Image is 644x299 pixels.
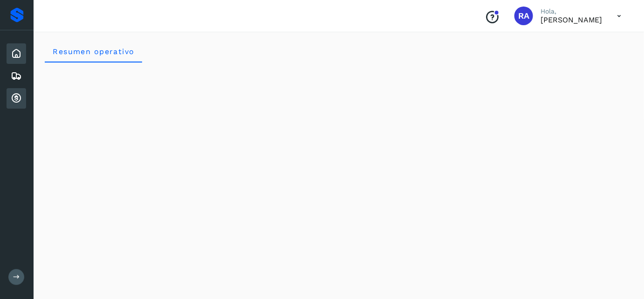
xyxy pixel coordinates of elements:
p: ROGELIO ALVAREZ PALOMO [541,15,603,24]
div: Inicio [7,43,26,64]
div: Embarques [7,66,26,86]
p: Hola, [541,7,603,15]
span: Resumen operativo [52,47,135,56]
div: Cuentas por cobrar [7,88,26,109]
